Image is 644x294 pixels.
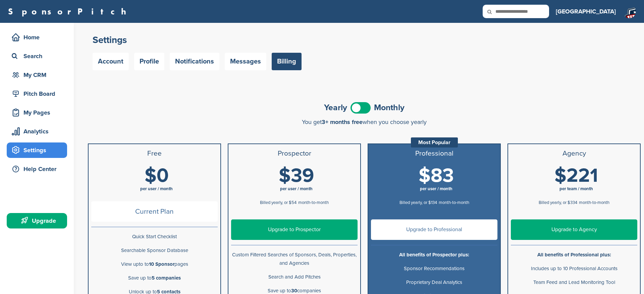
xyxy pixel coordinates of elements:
div: Settings [10,144,67,156]
div: Most Popular [411,137,458,148]
h3: Professional [371,150,497,158]
span: per team / month [559,186,593,192]
div: Upgrade [10,215,67,227]
div: Analytics [10,125,67,137]
a: Analytics [7,124,67,139]
div: My CRM [10,69,67,81]
a: Profile [134,53,164,70]
span: Billed yearly, or $134 [399,200,437,205]
a: Settings [7,142,67,158]
h3: [GEOGRAPHIC_DATA] [556,7,616,16]
a: Home [7,30,67,45]
b: All benefits of Prospector plus: [399,252,469,258]
a: My CRM [7,67,67,83]
a: Account [93,53,129,70]
a: Notifications [170,53,219,70]
h3: Agency [511,150,637,158]
span: Billed yearly, or $54 [260,200,297,205]
span: $221 [554,164,598,187]
h2: Settings [93,34,636,46]
p: Proprietary Deal Analytics [371,278,497,287]
a: Messages [225,53,266,70]
a: Billing [272,53,302,70]
div: Search [10,50,67,62]
span: month-to-month [298,200,329,205]
span: Monthly [374,103,405,112]
a: My Pages [7,105,67,120]
a: Upgrade to Professional [371,219,497,240]
span: per user / month [280,186,313,192]
p: Team Feed and Lead Monitoring Tool [511,278,637,287]
a: Help Center [7,161,67,177]
p: Custom Filtered Searches of Sponsors, Deals, Properties, and Agencies [231,251,358,267]
b: 10 Sponsor [149,261,174,267]
p: View upto to pages [91,260,218,268]
span: Billed yearly, or $334 [539,200,577,205]
a: Upgrade to Prospector [231,219,358,240]
a: Pitch Board [7,86,67,101]
b: All benefits of Professional plus: [537,252,611,258]
a: Search [7,48,67,64]
div: Pitch Board [10,88,67,100]
span: Current Plan [91,201,218,222]
span: month-to-month [579,200,609,205]
span: $83 [419,164,454,187]
p: Save up to [91,274,218,282]
span: per user / month [420,186,452,192]
a: [GEOGRAPHIC_DATA] [556,4,616,19]
span: Yearly [324,103,347,112]
div: Help Center [10,163,67,175]
p: Searchable Sponsor Database [91,246,218,255]
p: Search and Add Pitches [231,273,358,281]
span: $39 [279,164,314,187]
span: 3+ months free [322,118,363,126]
div: You get when you choose yearly [88,119,641,125]
p: Sponsor Recommendations [371,264,497,273]
p: Includes up to 10 Professional Accounts [511,264,637,273]
a: SponsorPitch [8,7,130,16]
a: Upgrade [7,213,67,228]
a: Upgrade to Agency [511,219,637,240]
b: 30 [291,288,297,294]
div: My Pages [10,107,67,119]
span: $0 [145,164,169,187]
span: per user / month [140,186,173,192]
p: Quick Start Checklist [91,233,218,241]
span: month-to-month [439,200,469,205]
h3: Free [91,150,218,158]
div: Home [10,31,67,43]
h3: Prospector [231,150,358,158]
b: 5 companies [152,275,181,281]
